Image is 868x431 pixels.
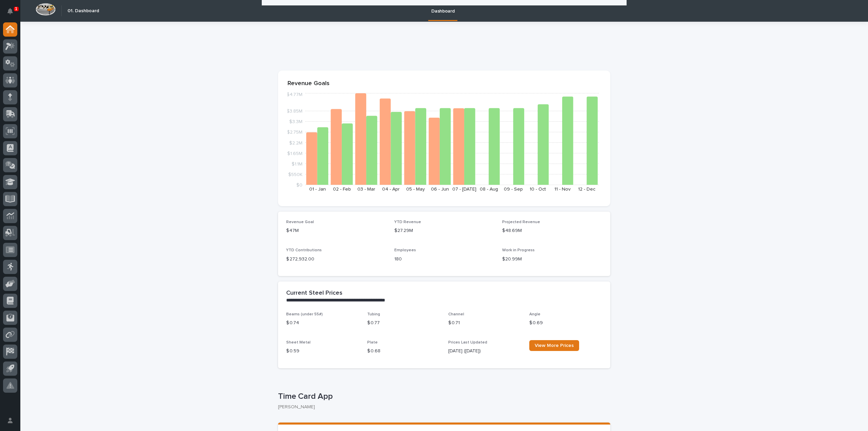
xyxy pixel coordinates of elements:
tspan: $550K [288,172,302,177]
tspan: $3.85M [287,109,302,114]
span: Prices Last Updated [448,340,487,345]
p: 1 [15,6,17,11]
a: View More Prices [529,340,579,351]
p: $48.69M [502,227,602,234]
text: 11 - Nov [554,187,571,192]
p: $ 0.69 [529,319,602,327]
text: 04 - Apr [382,187,400,192]
span: YTD Revenue [394,220,421,224]
p: $ 0.68 [367,348,440,355]
button: Notifications [3,4,17,18]
tspan: $0 [296,183,302,188]
p: $47M [286,227,386,234]
tspan: $1.1M [292,161,302,166]
span: Channel [448,312,464,316]
span: Revenue Goal [286,220,314,224]
text: 06 - Jun [431,187,449,192]
p: $20.99M [502,256,602,263]
p: $ 272,932.00 [286,256,386,263]
p: Time Card App [278,392,608,401]
img: Workspace Logo [36,3,56,16]
span: Sheet Metal [286,340,311,345]
p: 180 [394,256,494,263]
text: 08 - Aug [480,187,498,192]
p: $ 0.74 [286,319,359,327]
text: 09 - Sep [504,187,523,192]
span: Beams (under 55#) [286,312,323,316]
div: Notifications1 [8,8,17,19]
h2: Current Steel Prices [286,290,342,297]
p: [DATE] ([DATE]) [448,348,521,355]
span: Projected Revenue [502,220,540,224]
span: Angle [529,312,540,316]
text: 03 - Mar [357,187,375,192]
span: Work in Progress [502,248,535,252]
p: $27.29M [394,227,494,234]
h2: 01. Dashboard [67,8,99,14]
tspan: $1.65M [287,151,302,156]
text: 02 - Feb [333,187,351,192]
text: 01 - Jan [309,187,326,192]
p: Revenue Goals [288,80,601,87]
span: Employees [394,248,416,252]
p: $ 0.77 [367,319,440,327]
tspan: $3.3M [289,119,302,124]
tspan: $2.75M [287,130,302,135]
span: YTD Contributions [286,248,322,252]
text: 12 - Dec [578,187,595,192]
p: $ 0.71 [448,319,521,327]
p: $ 0.59 [286,348,359,355]
p: [PERSON_NAME] [278,404,605,410]
tspan: $2.2M [289,140,302,145]
text: 07 - [DATE] [452,187,476,192]
span: Tubing [367,312,380,316]
span: Plate [367,340,378,345]
span: View More Prices [535,343,574,348]
tspan: $4.77M [287,92,302,97]
text: 05 - May [406,187,425,192]
text: 10 - Oct [530,187,546,192]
